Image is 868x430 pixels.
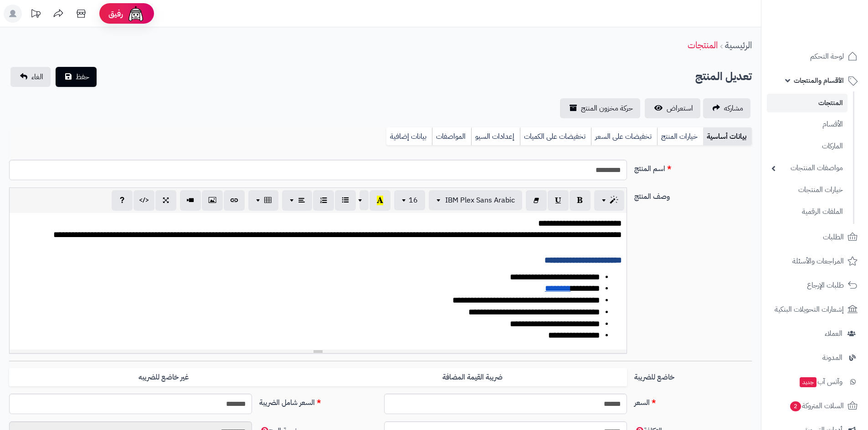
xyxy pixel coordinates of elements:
[703,98,750,118] a: مشاركه
[767,94,847,112] a: المنتجات
[10,67,51,87] a: الغاء
[724,103,743,114] span: مشاركه
[767,180,847,200] a: خيارات المنتجات
[767,274,863,296] a: طلبات الإرجاع
[800,377,817,387] span: جديد
[645,98,700,118] a: استعراض
[767,226,863,248] a: الطلبات
[794,74,844,87] span: الأقسام والمنتجات
[695,67,752,86] h2: تعديل المنتج
[560,98,640,118] a: حركة مخزون المنتج
[767,371,863,393] a: وآتس آبجديد
[823,231,844,243] span: الطلبات
[806,25,859,45] img: logo-2.png
[445,195,515,206] span: IBM Plex Sans Arabic
[409,195,418,206] span: 16
[394,190,425,210] button: 16
[790,401,801,411] span: 2
[24,5,47,25] a: تحديثات المنصة
[591,127,657,146] a: تخفيضات على السعر
[318,368,627,387] label: ضريبة القيمة المضافة
[631,368,755,383] label: خاضع للضريبة
[767,115,847,134] a: الأقسام
[767,250,863,272] a: المراجعات والأسئلة
[767,395,863,417] a: السلات المتروكة2
[581,103,633,114] span: حركة مخزون المنتج
[471,127,520,146] a: إعدادات السيو
[108,8,123,19] span: رفيق
[631,187,755,202] label: وصف المنتج
[775,303,844,316] span: إشعارات التحويلات البنكية
[789,400,844,412] span: السلات المتروكة
[767,323,863,344] a: العملاء
[767,158,847,178] a: مواصفات المنتجات
[725,38,752,52] a: الرئيسية
[767,137,847,156] a: الماركات
[657,127,703,146] a: خيارات المنتج
[429,190,522,210] button: IBM Plex Sans Arabic
[9,368,318,387] label: غير خاضع للضريبه
[631,160,755,174] label: اسم المنتج
[767,298,863,320] a: إشعارات التحويلات البنكية
[667,103,693,114] span: استعراض
[767,347,863,369] a: المدونة
[703,127,752,146] a: بيانات أساسية
[520,127,591,146] a: تخفيضات على الكميات
[256,394,380,408] label: السعر شامل الضريبة
[825,327,842,340] span: العملاء
[807,279,844,292] span: طلبات الإرجاع
[56,67,97,87] button: حفظ
[822,351,842,364] span: المدونة
[799,375,842,388] span: وآتس آب
[31,71,43,82] span: الغاء
[688,38,718,52] a: المنتجات
[792,255,844,268] span: المراجعات والأسئلة
[767,46,863,67] a: لوحة التحكم
[810,50,844,63] span: لوحة التحكم
[127,5,145,23] img: ai-face.png
[432,127,471,146] a: المواصفات
[631,394,755,408] label: السعر
[76,71,89,82] span: حفظ
[767,202,847,222] a: الملفات الرقمية
[386,127,432,146] a: بيانات إضافية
